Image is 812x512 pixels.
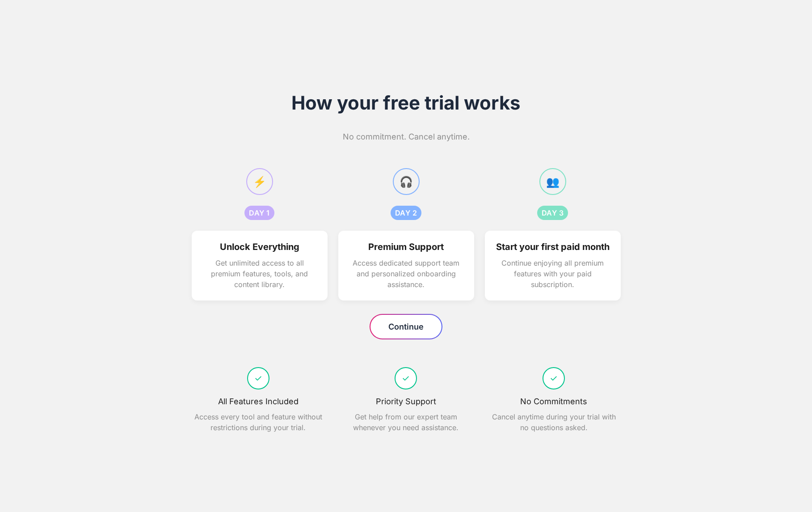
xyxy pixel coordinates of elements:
h4: Priority Support [339,397,473,406]
div: ✓ [543,367,565,389]
div: ⚡ [246,168,273,195]
h3: Premium Support [349,241,463,252]
p: No commitment. Cancel anytime. [192,132,621,141]
p: Access dedicated support team and personalized onboarding assistance. [349,258,463,290]
p: Get unlimited access to all premium features, tools, and content library. [202,258,317,290]
h3: Unlock Everything [202,241,317,252]
h4: No Commitments [487,397,621,406]
p: Get help from our expert team whenever you need assistance. [339,411,473,433]
div: DAY 3 [537,206,568,220]
div: ✓ [395,367,417,389]
h4: All Features Included [192,397,325,406]
p: Continue enjoying all premium features with your paid subscription. [496,258,610,290]
p: Cancel anytime during your trial with no questions asked. [487,411,621,433]
h1: How your free trial works [192,92,621,114]
div: DAY 1 [244,206,274,220]
div: 🎧 [393,168,420,195]
div: ✓ [247,367,269,389]
button: Continue [370,315,442,339]
h3: Start your first paid month [496,241,610,252]
div: 👥 [539,168,566,195]
div: DAY 2 [391,206,422,220]
p: Access every tool and feature without restrictions during your trial. [192,411,325,433]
